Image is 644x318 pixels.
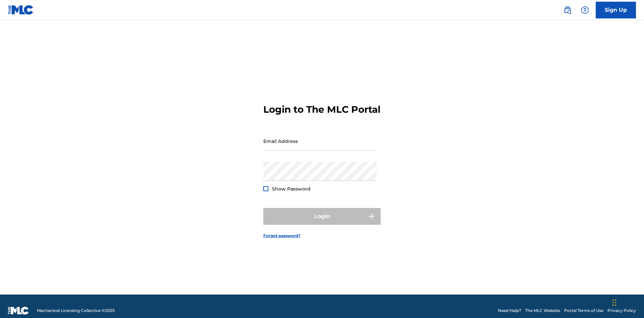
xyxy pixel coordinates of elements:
[498,308,521,314] a: Need Help?
[612,293,616,313] div: Drag
[561,3,574,17] a: Public Search
[581,6,589,14] img: help
[37,308,115,314] span: Mechanical Licensing Collective © 2025
[525,308,560,314] a: The MLC Website
[263,233,301,239] a: Forgot password?
[578,3,592,17] div: Help
[8,307,29,315] img: logo
[610,286,644,318] iframe: Chat Widget
[596,2,636,18] a: Sign Up
[263,104,380,115] h3: Login to The MLC Portal
[8,5,34,15] img: MLC Logo
[563,6,572,14] img: search
[564,308,603,314] a: Portal Terms of Use
[607,308,636,314] a: Privacy Policy
[272,186,311,192] span: Show Password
